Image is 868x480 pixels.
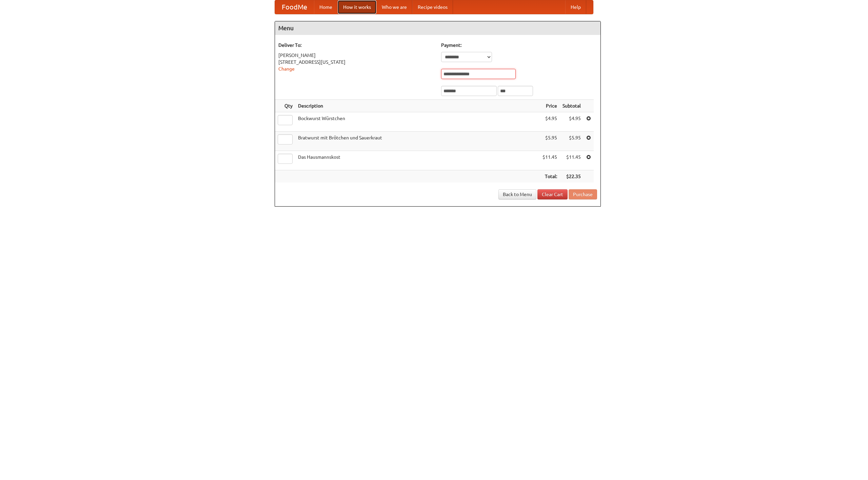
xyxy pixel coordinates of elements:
[560,100,584,112] th: Subtotal
[540,132,560,151] td: $5.95
[441,42,597,49] h5: Payment:
[295,112,540,132] td: Bockwurst Würstchen
[376,0,412,14] a: Who we are
[560,170,584,183] th: $22.35
[275,0,314,14] a: FoodMe
[275,100,295,112] th: Qty
[560,151,584,170] td: $11.45
[295,132,540,151] td: Bratwurst mit Brötchen und Sauerkraut
[569,189,597,199] button: Purchase
[278,42,434,49] h5: Deliver To:
[295,100,540,112] th: Description
[540,100,560,112] th: Price
[540,170,560,183] th: Total:
[540,151,560,170] td: $11.45
[278,52,434,59] div: [PERSON_NAME]
[295,151,540,170] td: Das Hausmannskost
[278,59,434,65] div: [STREET_ADDRESS][US_STATE]
[565,0,586,14] a: Help
[560,132,584,151] td: $5.95
[537,189,568,199] a: Clear Cart
[314,0,338,14] a: Home
[412,0,453,14] a: Recipe videos
[278,66,295,72] a: Change
[338,0,376,14] a: How it works
[540,112,560,132] td: $4.95
[560,112,584,132] td: $4.95
[275,21,600,35] h4: Menu
[498,189,536,199] a: Back to Menu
